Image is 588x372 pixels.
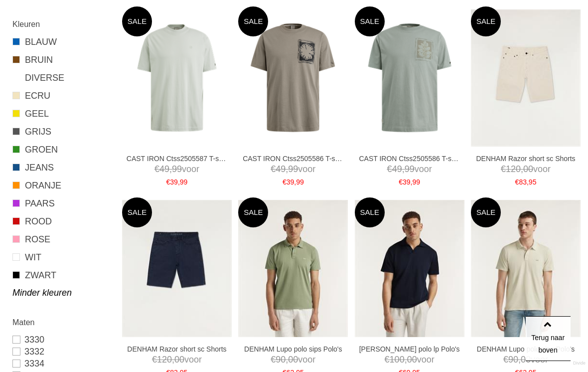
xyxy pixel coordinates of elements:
[287,178,294,186] span: 39
[529,178,537,186] span: 95
[518,355,521,365] span: ,
[243,154,343,163] a: CAST IRON Ctss2505586 T-shirts
[271,164,276,174] span: €
[506,164,521,174] span: 120
[12,197,111,210] a: PAARS
[508,355,518,365] span: 90
[521,355,531,365] span: 00
[296,178,304,186] span: 99
[527,178,529,186] span: ,
[288,355,298,365] span: 00
[387,164,392,174] span: €
[172,355,174,365] span: ,
[407,355,417,365] span: 00
[154,164,159,174] span: €
[127,354,227,366] span: voor
[471,9,581,147] img: DENHAM Razor short sc Shorts
[12,53,111,66] a: BRUIN
[174,355,184,365] span: 00
[405,355,407,365] span: ,
[152,355,157,365] span: €
[12,35,111,48] a: BLAUW
[159,164,169,174] span: 49
[294,178,296,186] span: ,
[12,89,111,102] a: ECRU
[390,355,405,365] span: 100
[411,178,413,186] span: ,
[402,164,405,174] span: ,
[243,354,343,366] span: voor
[12,125,111,138] a: GRIJS
[238,23,348,133] img: CAST IRON Ctss2505586 T-shirts
[12,215,111,228] a: ROOD
[271,355,276,365] span: €
[503,355,508,365] span: €
[403,178,411,186] span: 39
[276,355,286,365] span: 90
[475,354,576,366] span: voor
[519,178,527,186] span: 83
[355,200,464,337] img: DENHAM Tony polo lp Polo's
[166,178,170,186] span: €
[405,164,415,174] span: 99
[475,345,576,354] a: DENHAM Lupo polo sips Polo's
[286,164,288,174] span: ,
[286,355,288,365] span: ,
[12,161,111,174] a: JEANS
[12,269,111,282] a: ZWART
[127,154,227,163] a: CAST IRON Ctss2505587 T-shirts
[243,345,343,354] a: DENHAM Lupo polo sips Polo's
[521,164,523,174] span: ,
[12,71,111,84] a: DIVERSE
[12,107,111,120] a: GEEL
[12,346,111,358] a: 3332
[359,154,460,163] a: CAST IRON Ctss2505586 T-shirts
[122,200,232,337] img: DENHAM Razor short sc Shorts
[471,200,581,337] img: DENHAM Lupo polo sips Polo's
[178,178,180,186] span: ,
[392,164,402,174] span: 49
[359,345,460,354] a: [PERSON_NAME] polo lp Polo's
[523,164,533,174] span: 00
[180,178,188,186] span: 99
[276,164,286,174] span: 49
[170,178,178,186] span: 39
[475,154,576,163] a: DENHAM Razor short sc Shorts
[12,233,111,246] a: ROSE
[127,345,227,354] a: DENHAM Razor short sc Shorts
[526,316,571,361] a: Terug naar boven
[172,164,182,174] span: 99
[12,287,111,299] a: Minder kleuren
[12,358,111,370] a: 3334
[127,163,227,176] span: voor
[399,178,403,186] span: €
[122,23,232,133] img: CAST IRON Ctss2505587 T-shirts
[12,179,111,192] a: ORANJE
[157,355,172,365] span: 120
[12,334,111,346] a: 3330
[12,316,111,329] h2: Maten
[355,23,464,133] img: CAST IRON Ctss2505586 T-shirts
[385,355,390,365] span: €
[359,163,460,176] span: voor
[12,18,111,30] h2: Kleuren
[283,178,287,186] span: €
[501,164,506,174] span: €
[243,163,343,176] span: voor
[288,164,298,174] span: 99
[359,354,460,366] span: voor
[413,178,421,186] span: 99
[475,163,576,176] span: voor
[12,143,111,156] a: GROEN
[12,251,111,264] a: WIT
[238,200,348,337] img: DENHAM Lupo polo sips Polo's
[515,178,519,186] span: €
[169,164,172,174] span: ,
